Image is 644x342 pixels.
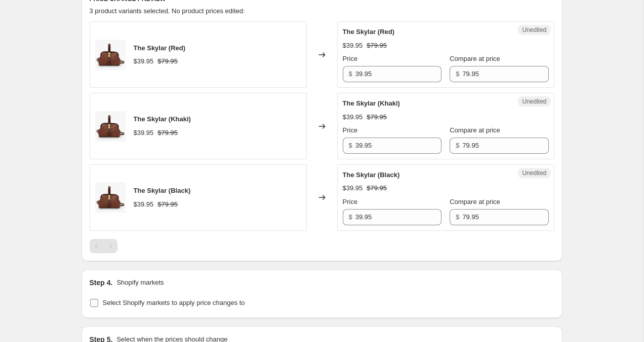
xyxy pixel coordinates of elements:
[90,7,245,15] span: 3 product variants selected. No product prices edited:
[90,239,117,253] nav: Pagination
[343,41,363,51] div: $39.95
[367,183,387,193] strike: $79.95
[343,112,363,122] div: $39.95
[450,198,500,206] span: Compare at price
[134,199,154,210] div: $39.95
[522,26,546,34] span: Unedited
[95,40,126,70] img: skyalr_80x.jpg
[103,299,245,306] span: Select Shopify markets to apply price changes to
[134,56,154,66] div: $39.95
[95,111,126,142] img: skyalr_80x.jpg
[343,171,400,179] span: The Skylar (Black)
[134,187,191,194] span: The Skylar (Black)
[134,128,154,138] div: $39.95
[90,278,113,288] h2: Step 4.
[157,199,178,210] strike: $79.95
[522,169,546,177] span: Unedited
[343,198,358,206] span: Price
[367,41,387,51] strike: $79.95
[450,126,500,134] span: Compare at price
[349,213,352,221] span: $
[349,70,352,78] span: $
[343,126,358,134] span: Price
[343,55,358,62] span: Price
[343,183,363,193] div: $39.95
[95,182,126,213] img: skyalr_80x.jpg
[157,128,178,138] strike: $79.95
[456,213,459,221] span: $
[367,112,387,122] strike: $79.95
[157,56,178,66] strike: $79.95
[450,55,500,62] span: Compare at price
[134,115,191,123] span: The Skylar (Khaki)
[349,142,352,149] span: $
[456,70,459,78] span: $
[343,99,400,107] span: The Skylar (Khaki)
[134,44,186,52] span: The Skylar (Red)
[456,142,459,149] span: $
[522,97,546,106] span: Unedited
[116,278,164,288] p: Shopify markets
[343,28,395,36] span: The Skylar (Red)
